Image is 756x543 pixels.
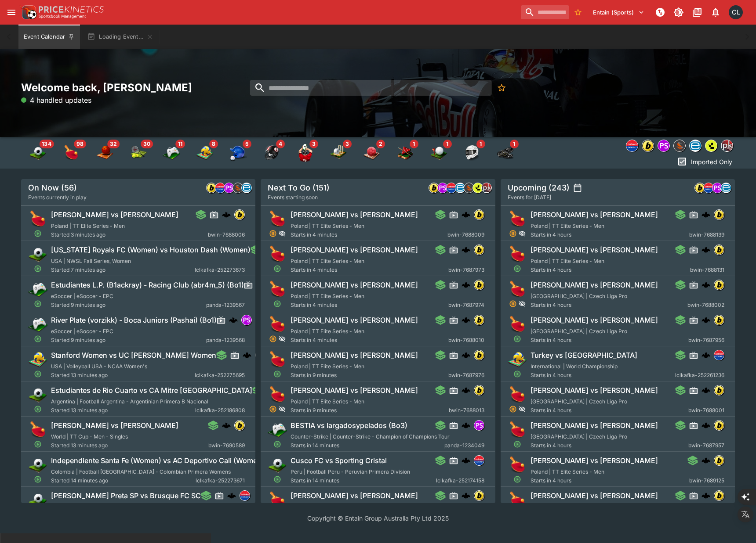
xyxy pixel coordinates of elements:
[241,315,252,325] div: pandascore
[96,144,113,162] img: basketball
[531,293,627,299] span: [GEOGRAPHIC_DATA] | Czech Liga Pro
[279,230,286,237] svg: Hidden
[195,266,245,274] span: lclkafka-252273673
[689,476,724,485] span: bwin-7689125
[497,144,514,162] img: athletics
[291,456,387,465] h6: Cusco FC vs Sporting Cristal
[268,455,287,475] img: soccer.png
[268,193,318,202] span: Events starting soon
[51,280,244,290] h6: Estudiantes L.P. (B1ackray) - Racing Club (abr4m_5) (Bo1)
[701,386,710,395] img: logo-cerberus.svg
[51,230,208,239] span: Started 3 minutes ago
[714,209,724,220] div: bwin
[28,420,47,439] img: table_tennis.png
[671,4,687,20] button: Toggle light/dark mode
[474,456,484,465] img: lclkafka.png
[196,476,245,485] span: lclkafka-252273671
[701,491,710,500] img: logo-cerberus.svg
[444,441,484,450] span: panda-1234049
[268,280,287,299] img: table_tennis.png
[521,5,569,19] input: search
[714,210,724,219] img: bwin.png
[291,245,418,255] h6: [PERSON_NAME] vs [PERSON_NAME]
[531,230,689,239] span: Starts in 4 hours
[473,183,483,193] img: lsports.jpeg
[448,371,484,380] span: bwin-7687976
[250,80,492,96] input: search
[474,210,484,219] img: bwin.png
[29,144,47,162] img: soccer
[28,245,47,264] img: soccer.png
[29,144,47,162] div: Soccer
[28,455,47,475] img: soccer.png
[207,183,216,193] img: bwin.png
[695,183,705,193] img: bwin.png
[497,144,514,162] div: Athletics
[472,183,483,193] div: lsports
[712,183,723,193] div: pandascore
[701,245,710,254] img: logo-cerberus.svg
[714,315,724,325] div: bwin
[474,280,484,290] div: bwin
[462,491,470,500] img: logo-cerberus.svg
[141,140,153,148] span: 30
[233,183,243,193] div: sportingsolutions
[462,456,470,465] img: logo-cerberus.svg
[196,144,214,162] img: volleyball
[464,183,474,193] img: sportingsolutions.jpeg
[712,183,722,193] img: pandascore.png
[714,385,724,395] img: bwin.png
[291,258,364,264] span: Poland | TT Elite Series - Men
[129,144,147,162] img: tennis
[291,280,418,290] h6: [PERSON_NAME] vs [PERSON_NAME]
[482,183,491,193] img: pricekinetics.png
[474,245,484,255] div: bwin
[242,183,251,193] img: betradar.png
[51,301,206,309] span: Started 9 minutes ago
[410,140,418,148] span: 1
[34,230,42,237] svg: Open
[701,210,710,219] img: logo-cerberus.svg
[74,140,86,148] span: 98
[208,441,245,450] span: bwin-7690589
[448,266,484,274] span: bwin-7687973
[674,140,685,151] img: sportingsolutions.jpeg
[642,140,654,152] div: bwin
[291,293,364,299] span: Poland | TT Elite Series - Men
[268,350,287,369] img: table_tennis.png
[531,386,658,395] h6: [PERSON_NAME] vs [PERSON_NAME]
[291,351,418,360] h6: [PERSON_NAME] vs [PERSON_NAME]
[687,301,724,309] span: bwin-7688002
[268,183,330,193] h5: Next To Go (151)
[508,315,527,334] img: table_tennis.png
[513,265,521,273] svg: Open
[222,210,231,219] img: logo-cerberus.svg
[34,300,42,308] svg: Open
[268,209,287,229] img: table_tennis.png
[448,301,484,309] span: bwin-7687974
[462,245,470,254] div: cerberus
[689,4,705,20] button: Documentation
[464,183,474,193] div: sportingsolutions
[28,183,77,193] h5: On Now (56)
[463,144,481,162] div: Motor Racing
[291,421,407,430] h6: BESTIA vs largadosypelados (Bo3)
[363,144,381,162] div: Handball
[28,280,47,299] img: esports.png
[107,140,120,148] span: 32
[196,144,214,162] div: Volleyball
[652,4,668,20] button: NOT Connected to PK
[721,183,731,193] img: betradar.png
[714,315,724,325] img: bwin.png
[714,350,724,360] img: lclkafka.png
[235,210,244,219] img: bwin.png
[508,280,527,299] img: table_tennis.png
[255,350,265,360] img: lclkafka.png
[376,140,385,148] span: 2
[494,80,510,96] button: No Bookmarks
[51,266,195,274] span: Started 7 minutes ago
[396,144,414,162] img: snooker
[263,144,280,162] img: american_football
[28,315,47,334] img: esports.png
[508,350,527,369] img: volleyball.png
